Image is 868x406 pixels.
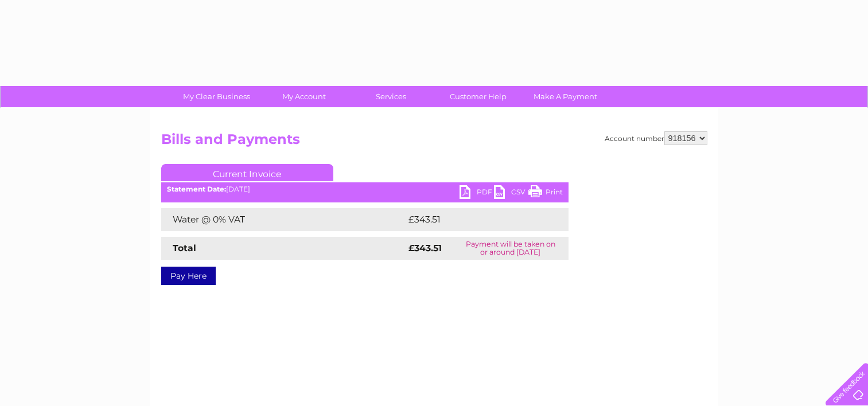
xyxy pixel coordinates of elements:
td: £343.51 [406,208,547,231]
a: Pay Here [161,267,216,285]
a: Print [528,185,563,202]
a: My Clear Business [169,86,264,107]
a: Customer Help [431,86,526,107]
strong: Total [173,243,196,253]
a: CSV [494,185,528,202]
b: Statement Date: [167,185,226,193]
a: Make A Payment [518,86,613,107]
a: My Account [256,86,351,107]
h2: Bills and Payments [161,131,707,153]
a: PDF [460,185,494,202]
div: Account number [605,131,707,145]
a: Services [344,86,438,107]
a: Current Invoice [161,164,333,181]
div: [DATE] [161,185,569,193]
strong: £343.51 [408,243,442,253]
td: Water @ 0% VAT [161,208,406,231]
td: Payment will be taken on or around [DATE] [453,237,568,260]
